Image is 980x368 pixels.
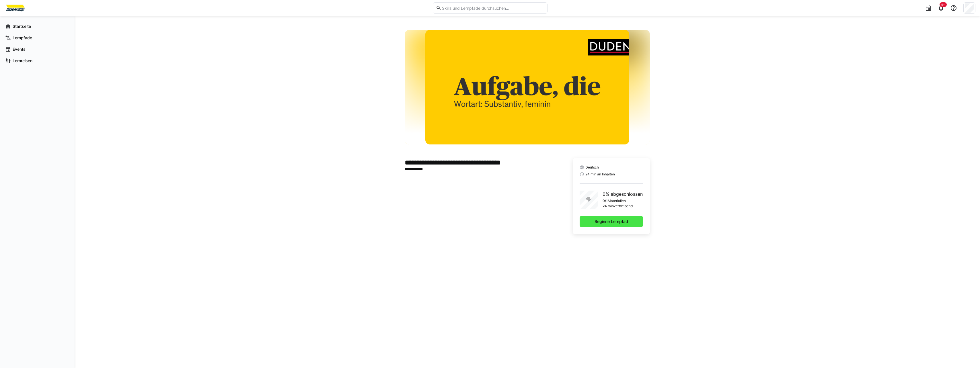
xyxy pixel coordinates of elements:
[941,3,945,6] span: 9+
[608,199,626,203] p: Materialien
[614,204,633,208] p: verbleibend
[603,199,608,203] p: 0/1
[580,216,643,227] button: Beginne Lernpfad
[603,204,614,208] p: 24 min
[594,219,629,224] span: Beginne Lernpfad
[603,191,643,197] p: 0% abgeschlossen
[585,165,599,170] span: Deutsch
[441,5,544,11] input: Skills und Lernpfade durchsuchen…
[585,172,615,177] span: 24 min an Inhalten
